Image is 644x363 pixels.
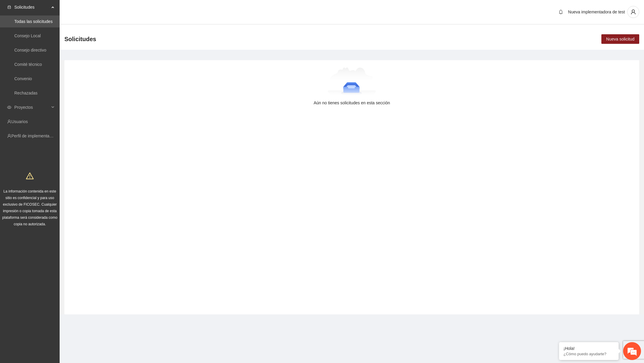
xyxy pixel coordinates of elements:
[556,7,566,17] button: bell
[14,101,49,113] span: Proyectos
[601,34,639,44] button: Nueva solicitud
[11,119,28,124] a: Usuarios
[14,19,52,24] a: Todas las solicitudes
[14,1,49,13] span: Solicitudes
[627,6,639,18] button: user
[14,76,32,81] a: Convenio
[628,9,639,15] span: user
[7,105,11,109] span: eye
[11,134,58,138] a: Perfil de implementadora
[2,189,58,226] span: La información contenida en este sitio es confidencial y para uso exclusivo de FICOSEC. Cualquier...
[7,5,11,9] span: inbox
[606,36,634,42] span: Nueva solicitud
[14,62,42,67] a: Comité técnico
[14,91,38,95] a: Rechazadas
[328,67,376,97] img: Aún no tienes solicitudes en esta sección
[563,352,614,356] p: ¿Cómo puedo ayudarte?
[14,33,41,38] a: Consejo Local
[64,34,96,44] span: Solicitudes
[14,48,46,52] a: Consejo directivo
[568,10,625,14] span: Nueva implementadora de test
[74,100,630,106] div: Aún no tienes solicitudes en esta sección
[556,10,565,14] span: bell
[26,172,34,180] span: warning
[563,346,614,351] div: ¡Hola!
